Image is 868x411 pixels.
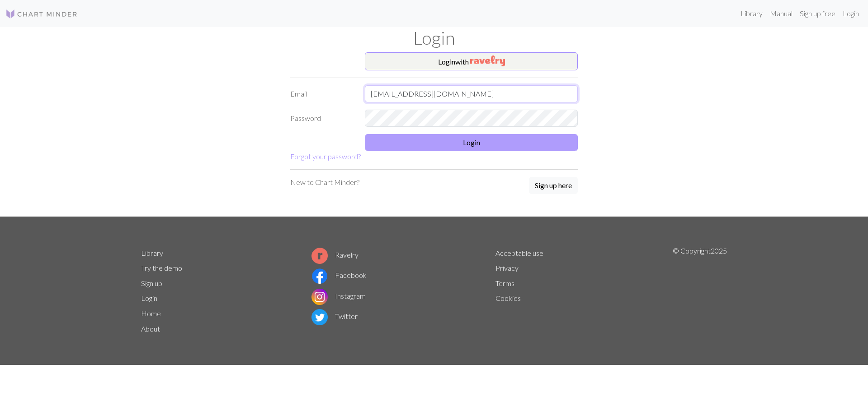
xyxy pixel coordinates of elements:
[796,5,839,23] a: Sign up free
[673,245,727,337] p: © Copyright 2025
[529,177,578,194] button: Sign up here
[365,52,578,70] button: Loginwith
[311,271,367,279] a: Facebook
[285,85,359,102] label: Email
[290,177,359,188] p: New to Chart Minder?
[766,5,796,23] a: Manual
[285,110,359,127] label: Password
[5,9,78,19] img: Logo
[311,250,359,259] a: Ravelry
[311,268,328,284] img: Facebook logo
[737,5,766,23] a: Library
[311,289,328,305] img: Instagram logo
[141,263,182,272] a: Try the demo
[495,263,519,272] a: Privacy
[141,279,162,287] a: Sign up
[495,279,514,287] a: Terms
[136,27,732,49] h1: Login
[141,309,161,318] a: Home
[470,55,505,66] img: Ravelry
[311,309,328,325] img: Twitter logo
[311,291,366,300] a: Instagram
[141,249,163,257] a: Library
[529,177,578,195] a: Sign up here
[311,248,328,264] img: Ravelry logo
[365,134,578,151] button: Login
[495,249,543,257] a: Acceptable use
[141,294,157,302] a: Login
[311,312,358,320] a: Twitter
[495,294,521,302] a: Cookies
[290,152,361,161] a: Forgot your password?
[839,5,863,23] a: Login
[141,324,160,333] a: About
